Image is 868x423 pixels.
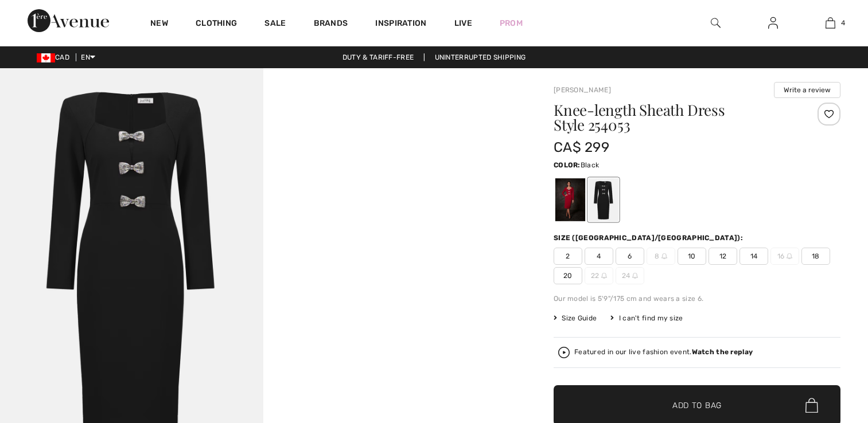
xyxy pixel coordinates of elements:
[574,348,753,356] div: Featured in our live fashion event.
[610,313,683,323] div: I can't find my size
[774,82,840,98] button: Write a review
[616,267,644,284] span: 24
[554,139,609,155] span: CA$ 299
[759,16,787,30] a: Sign In
[150,18,168,30] a: New
[841,18,845,28] span: 4
[554,267,582,284] span: 20
[802,16,858,30] a: 4
[768,16,778,30] img: My Info
[37,53,74,61] span: CAD
[647,248,675,265] span: 8
[555,178,585,221] div: Deep cherry
[554,233,745,243] div: Size ([GEOGRAPHIC_DATA]/[GEOGRAPHIC_DATA]):
[558,347,570,358] img: Watch the replay
[672,399,722,412] span: Add to Bag
[196,18,237,30] a: Clothing
[554,248,582,265] span: 2
[28,9,109,32] img: 1ère Avenue
[826,16,835,30] img: My Bag
[770,248,799,265] span: 16
[554,313,597,323] span: Size Guide
[801,248,830,265] span: 18
[711,16,721,30] img: search the website
[375,18,426,30] span: Inspiration
[616,248,644,265] span: 6
[787,253,792,259] img: ring-m.svg
[632,273,638,279] img: ring-m.svg
[678,248,706,265] span: 10
[554,293,840,304] div: Our model is 5'9"/175 cm and wears a size 6.
[500,17,523,29] a: Prom
[554,161,581,169] span: Color:
[805,398,818,413] img: Bag.svg
[263,68,527,199] video: Your browser does not support the video tag.
[585,248,613,265] span: 4
[589,178,618,221] div: Black
[581,161,600,169] span: Black
[264,18,286,30] a: Sale
[661,253,667,259] img: ring-m.svg
[692,348,753,356] strong: Watch the replay
[554,103,793,132] h1: Knee-length Sheath Dress Style 254053
[601,273,607,279] img: ring-m.svg
[314,18,348,30] a: Brands
[739,248,768,265] span: 14
[454,17,472,29] a: Live
[709,248,737,265] span: 12
[585,267,613,284] span: 22
[554,86,611,94] a: [PERSON_NAME]
[37,53,55,62] img: Canadian Dollar
[81,53,95,61] span: EN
